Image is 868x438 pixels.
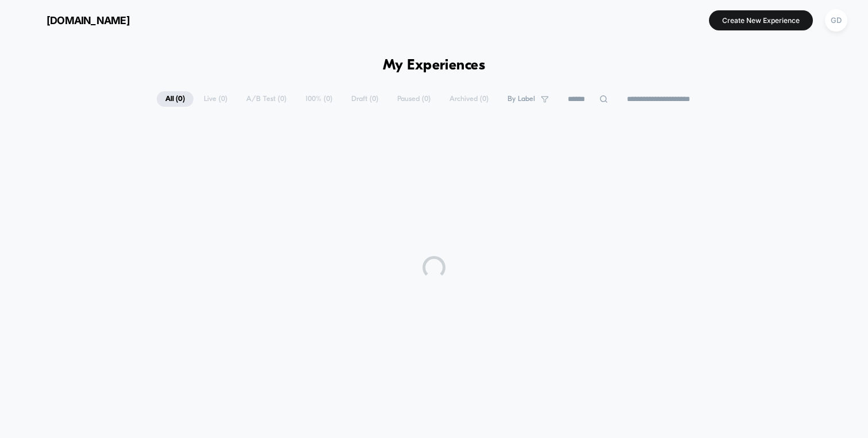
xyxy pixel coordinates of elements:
span: [DOMAIN_NAME] [46,14,130,26]
button: GD [821,9,851,32]
span: By Label [507,95,535,103]
div: GD [825,9,847,32]
span: All ( 0 ) [157,91,193,107]
button: [DOMAIN_NAME] [17,11,133,29]
h1: My Experiences [383,57,486,74]
button: Create New Experience [709,10,813,30]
